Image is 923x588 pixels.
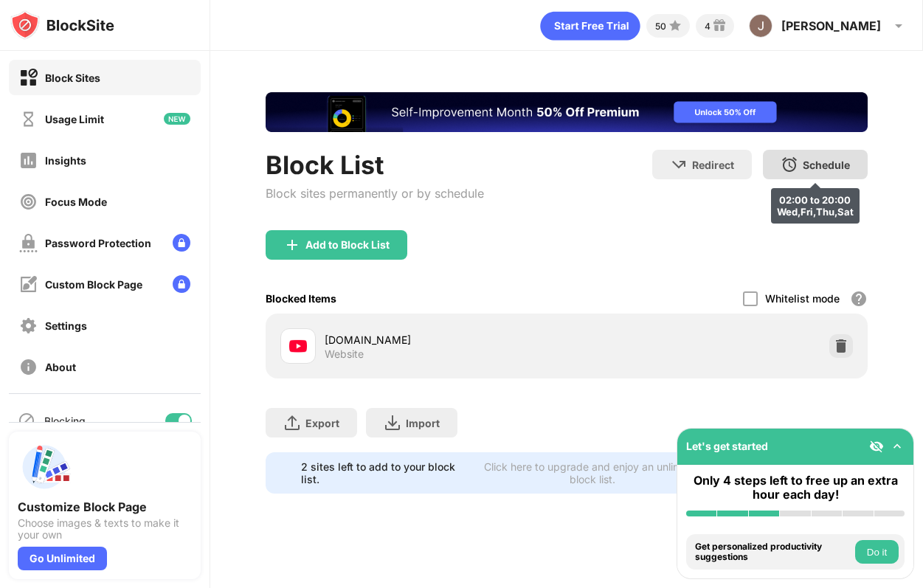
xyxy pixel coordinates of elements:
div: Password Protection [45,237,151,249]
div: Focus Mode [45,196,107,208]
img: focus-off.svg [19,193,38,211]
div: Blocked Items [266,292,336,305]
div: animation [540,11,640,41]
img: points-small.svg [666,17,684,35]
div: Schedule [803,159,850,171]
div: Usage Limit [45,113,104,125]
div: Block Sites [45,72,100,84]
img: insights-off.svg [19,151,38,170]
div: 02:00 to 20:00 [777,194,854,206]
div: Export [305,417,339,429]
div: Whitelist mode [765,292,840,305]
div: [PERSON_NAME] [781,18,881,33]
div: Block sites permanently or by schedule [266,186,484,201]
div: 50 [655,21,666,32]
img: favicons [289,337,307,355]
img: eye-not-visible.svg [869,439,884,454]
div: Blocking [44,415,86,427]
div: Go Unlimited [18,547,107,570]
div: Add to Block List [305,239,390,251]
img: password-protection-off.svg [19,234,38,252]
div: Redirect [692,159,734,171]
div: Get personalized productivity suggestions [695,542,851,563]
div: About [45,361,76,373]
img: reward-small.svg [711,17,728,35]
div: Custom Block Page [45,278,142,291]
div: Let's get started [686,440,768,452]
img: omni-setup-toggle.svg [890,439,905,454]
img: customize-block-page-off.svg [19,275,38,294]
button: Do it [855,540,899,564]
div: Click here to upgrade and enjoy an unlimited block list. [471,460,713,485]
img: block-on.svg [19,69,38,87]
div: [DOMAIN_NAME] [325,332,567,347]
img: blocking-icon.svg [18,412,35,429]
div: Choose images & texts to make it your own [18,517,192,541]
div: Block List [266,150,484,180]
img: logo-blocksite.svg [10,10,114,40]
img: ACg8ocLIYsnR42DOSpoHIMjQtmU5_ov-mm9-P-4CfZ1UKePKYSkrmw=s96-c [749,14,772,38]
div: Website [325,347,364,361]
div: Settings [45,319,87,332]
iframe: Banner [266,92,868,132]
img: push-custom-page.svg [18,440,71,494]
img: lock-menu.svg [173,234,190,252]
div: Only 4 steps left to free up an extra hour each day! [686,474,905,502]
div: Insights [45,154,86,167]
img: lock-menu.svg [173,275,190,293]
div: Wed,Fri,Thu,Sat [777,206,854,218]
div: 2 sites left to add to your block list. [301,460,462,485]
img: time-usage-off.svg [19,110,38,128]
img: about-off.svg [19,358,38,376]
img: new-icon.svg [164,113,190,125]
div: 4 [705,21,711,32]
div: Customize Block Page [18,499,192,514]
img: settings-off.svg [19,317,38,335]
div: Import [406,417,440,429]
